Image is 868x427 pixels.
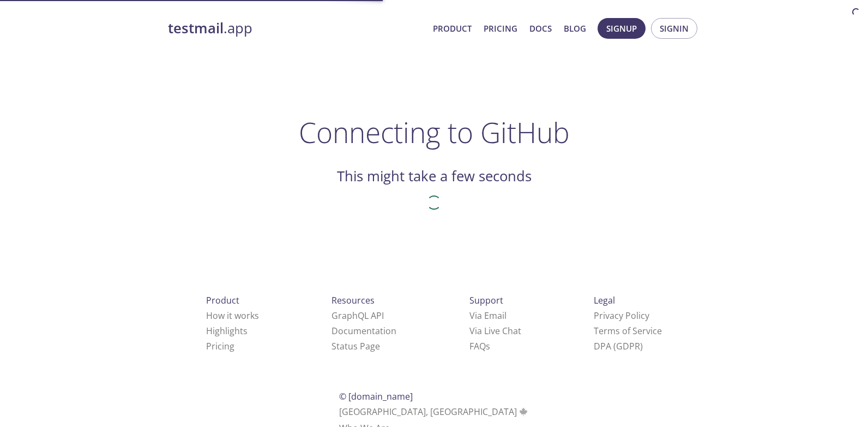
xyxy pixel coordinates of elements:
[594,294,615,306] span: Legal
[339,406,529,418] span: [GEOGRAPHIC_DATA], [GEOGRAPHIC_DATA]
[337,167,532,186] h2: This might take a few seconds
[331,294,375,306] span: Resources
[469,294,503,306] span: Support
[469,310,507,322] a: Via Email
[331,310,384,322] a: GraphQL API
[651,18,697,39] button: Signin
[594,325,662,337] a: Terms of Service
[206,294,239,306] span: Product
[469,340,490,352] a: FAQ
[206,340,234,352] a: Pricing
[433,21,472,35] a: Product
[331,340,380,352] a: Status Page
[168,19,424,38] a: testmail.app
[206,310,259,322] a: How it works
[606,21,637,35] span: Signup
[469,325,521,337] a: Via Live Chat
[484,21,517,35] a: Pricing
[529,21,552,35] a: Docs
[206,325,248,337] a: Highlights
[339,390,413,402] span: © [DOMAIN_NAME]
[564,21,586,35] a: Blog
[486,340,490,352] span: s
[594,310,649,322] a: Privacy Policy
[598,18,646,39] button: Signup
[168,19,224,38] strong: testmail
[594,340,643,352] a: DPA (GDPR)
[299,116,570,149] h1: Connecting to GitHub
[660,21,689,35] span: Signin
[331,325,396,337] a: Documentation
